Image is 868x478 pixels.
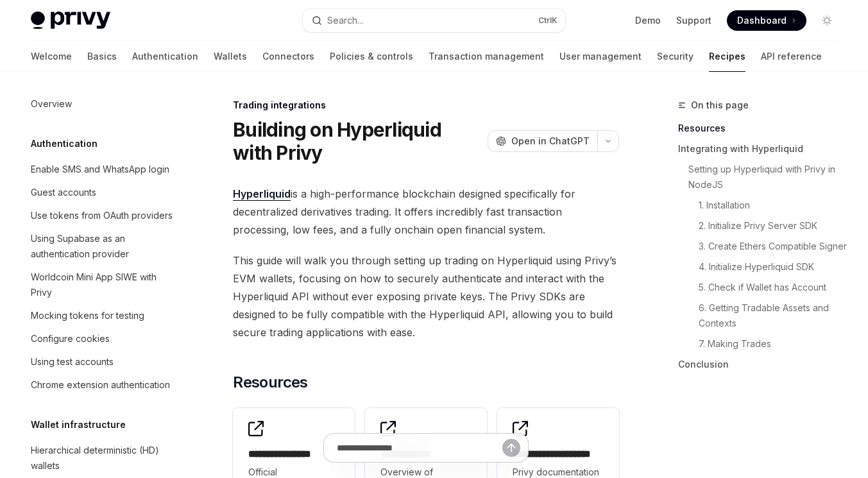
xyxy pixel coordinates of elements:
[21,181,185,204] a: Guest accounts
[657,41,694,72] a: Security
[699,334,847,354] a: 7. Making Trades
[678,118,847,139] a: Resources
[699,257,847,277] a: 4. Initialize Hyperliquid SDK
[559,41,642,72] a: User management
[699,236,847,257] a: 3. Create Ethers Compatible Signer
[330,41,413,72] a: Policies & controls
[31,417,126,432] h5: Wallet infrastructure
[488,130,597,152] button: Open in ChatGPT
[31,208,173,223] div: Use tokens from OAuth providers
[31,162,169,177] div: Enable SMS and WhatsApp login
[676,14,711,27] a: Support
[21,227,185,266] a: Using Supabase as an authentication provider
[21,439,185,477] a: Hierarchical deterministic (HD) wallets
[31,354,114,370] div: Using test accounts
[31,443,177,474] div: Hierarchical deterministic (HD) wallets
[31,12,110,30] img: light logo
[678,354,847,375] a: Conclusion
[737,14,787,27] span: Dashboard
[21,158,185,181] a: Enable SMS and WhatsApp login
[635,14,661,27] a: Demo
[21,327,185,350] a: Configure cookies
[429,41,544,72] a: Transaction management
[31,308,144,323] div: Mocking tokens for testing
[727,10,806,31] a: Dashboard
[511,135,590,148] span: Open in ChatGPT
[709,41,745,72] a: Recipes
[31,136,98,151] h5: Authentication
[691,98,749,113] span: On this page
[688,159,847,195] a: Setting up Hyperliquid with Privy in NodeJS
[502,439,520,457] button: Send message
[31,331,110,346] div: Configure cookies
[31,96,72,112] div: Overview
[87,41,117,72] a: Basics
[21,350,185,373] a: Using test accounts
[31,377,170,393] div: Chrome extension authentication
[303,9,565,32] button: Search...CtrlK
[31,185,96,200] div: Guest accounts
[21,266,185,304] a: Worldcoin Mini App SIWE with Privy
[817,10,837,31] button: Toggle dark mode
[21,304,185,327] a: Mocking tokens for testing
[31,41,72,72] a: Welcome
[21,204,185,227] a: Use tokens from OAuth providers
[21,92,185,115] a: Overview
[699,195,847,216] a: 1. Installation
[538,15,557,26] span: Ctrl K
[233,185,619,239] span: is a high-performance blockchain designed specifically for decentralized derivatives trading. It ...
[233,118,482,164] h1: Building on Hyperliquid with Privy
[262,41,314,72] a: Connectors
[233,372,308,393] span: Resources
[699,298,847,334] a: 6. Getting Tradable Assets and Contexts
[132,41,198,72] a: Authentication
[678,139,847,159] a: Integrating with Hyperliquid
[233,99,619,112] div: Trading integrations
[327,13,363,28] div: Search...
[233,187,291,201] a: Hyperliquid
[31,231,177,262] div: Using Supabase as an authentication provider
[31,269,177,300] div: Worldcoin Mini App SIWE with Privy
[21,373,185,397] a: Chrome extension authentication
[699,216,847,236] a: 2. Initialize Privy Server SDK
[233,252,619,341] span: This guide will walk you through setting up trading on Hyperliquid using Privy’s EVM wallets, foc...
[699,277,847,298] a: 5. Check if Wallet has Account
[761,41,822,72] a: API reference
[214,41,247,72] a: Wallets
